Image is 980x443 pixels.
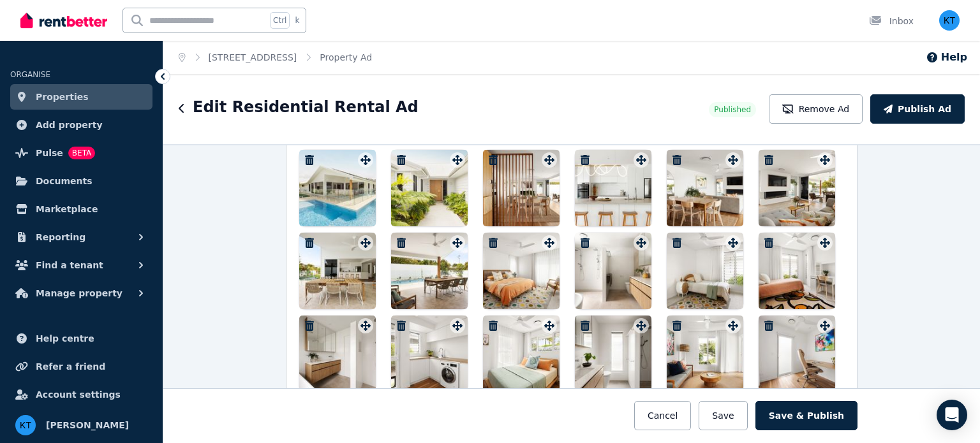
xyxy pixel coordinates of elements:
[163,41,387,74] nav: Breadcrumb
[937,400,967,430] div: Open Intercom Messenger
[714,105,751,115] span: Published
[870,94,965,124] button: Publish Ad
[36,201,98,217] span: Marketplace
[36,258,103,273] span: Find a tenant
[10,280,152,306] button: Manage property
[10,354,152,379] a: Refer a friend
[295,15,299,25] span: k
[20,11,107,30] img: RentBetter
[10,140,152,166] a: PulseBETA
[15,415,36,435] img: Kerri Thomas
[36,173,93,189] span: Documents
[10,224,152,250] button: Reporting
[36,387,121,402] span: Account settings
[270,12,290,29] span: Ctrl
[10,252,152,278] button: Find a tenant
[769,94,863,124] button: Remove Ad
[36,331,94,346] span: Help centre
[36,117,103,133] span: Add property
[10,84,152,110] a: Properties
[755,401,857,430] button: Save & Publish
[193,97,419,117] h1: Edit Residential Rental Ad
[36,229,85,245] span: Reporting
[10,326,152,351] a: Help centre
[36,89,89,105] span: Properties
[10,70,50,79] span: ORGANISE
[68,147,95,159] span: BETA
[10,112,152,138] a: Add property
[10,196,152,222] a: Marketplace
[926,50,967,65] button: Help
[10,168,152,194] a: Documents
[36,286,122,301] span: Manage property
[10,382,152,407] a: Account settings
[939,10,960,31] img: Kerri Thomas
[36,145,63,161] span: Pulse
[320,52,372,62] a: Property Ad
[634,401,691,430] button: Cancel
[46,418,129,433] span: [PERSON_NAME]
[36,359,105,374] span: Refer a friend
[869,15,914,27] div: Inbox
[699,401,747,430] button: Save
[209,52,297,62] a: [STREET_ADDRESS]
